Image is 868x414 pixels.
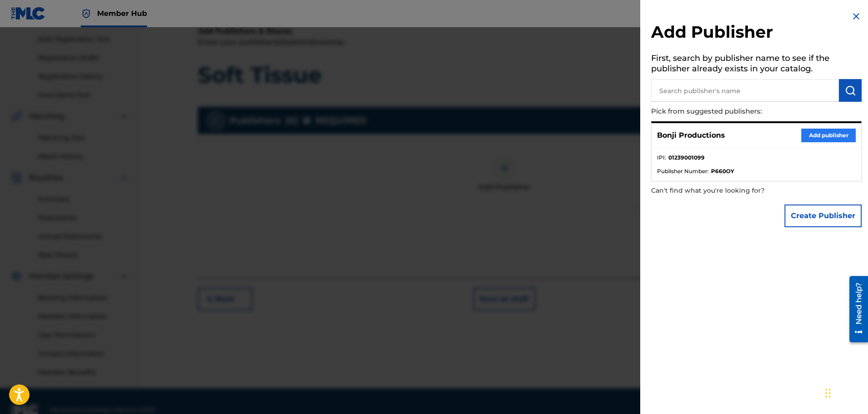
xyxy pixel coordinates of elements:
[801,129,856,142] button: Add publisher
[11,7,46,20] img: MLC Logo
[651,79,839,102] input: Search publisher's name
[657,167,709,175] span: Publisher Number :
[651,50,862,79] h5: First, search by publisher name to see if the publisher already exists in your catalog.
[97,8,147,19] span: Member Hub
[657,154,666,162] span: IPI :
[81,8,92,19] img: Top Rightsholder
[823,370,868,414] iframe: Chat Widget
[651,181,810,200] p: Can't find what you're looking for?
[651,22,862,45] h2: Add Publisher
[825,379,831,407] div: Drag
[845,85,856,96] img: Search Works
[843,272,868,345] iframe: Resource Center
[657,130,725,141] p: Bonji Productions
[785,205,862,227] button: Create Publisher
[711,167,734,175] strong: P660OY
[668,154,705,162] strong: 01239001099
[651,102,810,121] p: Pick from suggested publishers:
